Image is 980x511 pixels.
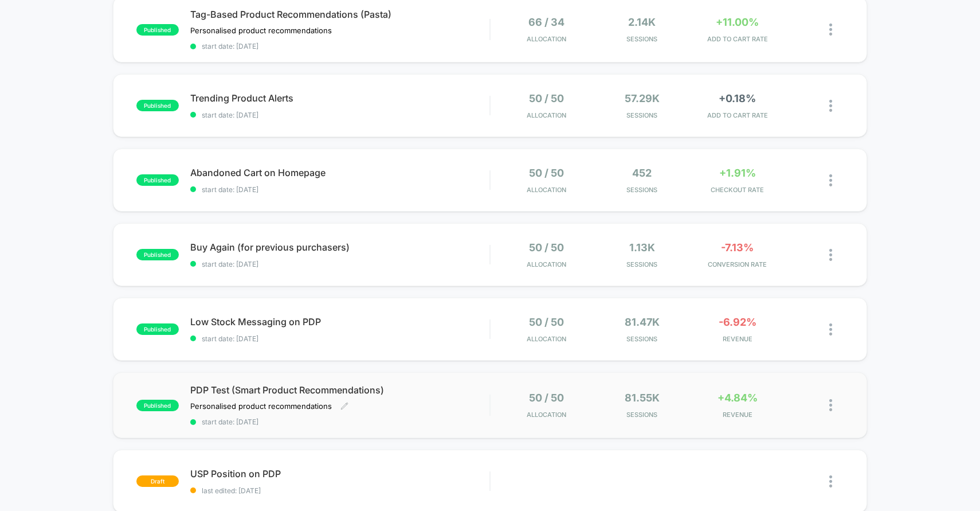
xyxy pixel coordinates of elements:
[692,35,782,43] span: ADD TO CART RATE
[527,411,566,419] span: Allocation
[190,334,490,343] span: start date: [DATE]
[136,174,179,186] span: published
[190,185,490,194] span: start date: [DATE]
[136,475,179,487] span: draft
[190,167,490,178] span: Abandoned Cart on Homepage
[527,260,566,268] span: Allocation
[190,468,490,479] span: USP Position on PDP
[190,418,490,426] span: start date: [DATE]
[829,24,832,36] img: close
[190,384,490,396] span: PDP Test (Smart Product Recommendations)
[597,411,687,419] span: Sessions
[136,249,179,260] span: published
[190,42,490,50] span: start date: [DATE]
[629,241,655,253] span: 1.13k
[527,335,566,343] span: Allocation
[597,35,687,43] span: Sessions
[190,486,490,495] span: last edited: [DATE]
[527,111,566,119] span: Allocation
[829,249,832,261] img: close
[628,16,656,28] span: 2.14k
[597,186,687,194] span: Sessions
[692,111,782,119] span: ADD TO CART RATE
[829,475,832,487] img: close
[719,316,756,328] span: -6.92%
[829,174,832,186] img: close
[190,92,490,104] span: Trending Product Alerts
[716,16,759,28] span: +11.00%
[529,316,564,328] span: 50 / 50
[625,92,660,104] span: 57.29k
[529,92,564,104] span: 50 / 50
[136,400,179,411] span: published
[718,392,758,404] span: +4.84%
[625,316,660,328] span: 81.47k
[527,186,566,194] span: Allocation
[190,26,332,35] span: Personalised product recommendations
[190,111,490,119] span: start date: [DATE]
[719,92,756,104] span: +0.18%
[829,399,832,411] img: close
[527,35,566,43] span: Allocation
[719,167,756,179] span: +1.91%
[625,392,660,404] span: 81.55k
[829,323,832,336] img: close
[692,186,782,194] span: CHECKOUT RATE
[692,260,782,268] span: CONVERSION RATE
[529,392,564,404] span: 50 / 50
[632,167,652,179] span: 452
[136,24,179,36] span: published
[190,260,490,268] span: start date: [DATE]
[529,167,564,179] span: 50 / 50
[597,111,687,119] span: Sessions
[829,100,832,112] img: close
[190,316,490,327] span: Low Stock Messaging on PDP
[190,241,490,253] span: Buy Again (for previous purchasers)
[529,241,564,253] span: 50 / 50
[136,323,179,335] span: published
[597,260,687,268] span: Sessions
[721,241,754,253] span: -7.13%
[528,16,565,28] span: 66 / 34
[597,335,687,343] span: Sessions
[136,100,179,111] span: published
[190,401,332,411] span: Personalised product recommendations
[190,9,490,20] span: Tag-Based Product Recommendations (Pasta)
[692,411,782,419] span: REVENUE
[692,335,782,343] span: REVENUE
